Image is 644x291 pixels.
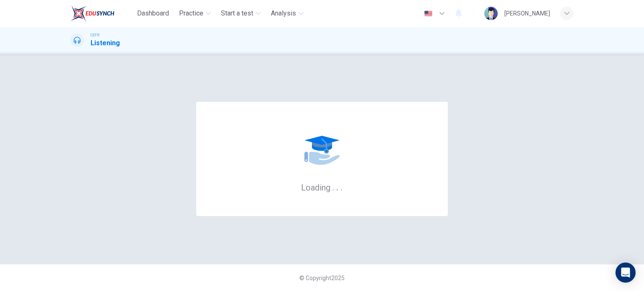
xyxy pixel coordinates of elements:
h6: . [336,180,339,193]
div: [PERSON_NAME] [504,8,550,18]
img: en [423,10,434,17]
button: Analysis [267,6,307,21]
span: CEFR [91,32,99,38]
img: EduSynch logo [70,5,114,22]
span: © Copyright 2025 [299,275,345,281]
h6: . [332,180,335,193]
button: Start a test [218,6,264,21]
h6: Loading [301,182,343,193]
span: Practice [179,8,203,18]
div: Open Intercom Messenger [615,263,636,283]
span: Analysis [271,8,296,18]
img: Profile picture [484,7,498,20]
button: Dashboard [134,6,172,21]
span: Start a test [221,8,253,18]
button: Practice [176,6,214,21]
h1: Listening [91,38,120,48]
a: EduSynch logo [70,5,134,22]
span: Dashboard [137,8,169,18]
h6: . [340,180,343,193]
